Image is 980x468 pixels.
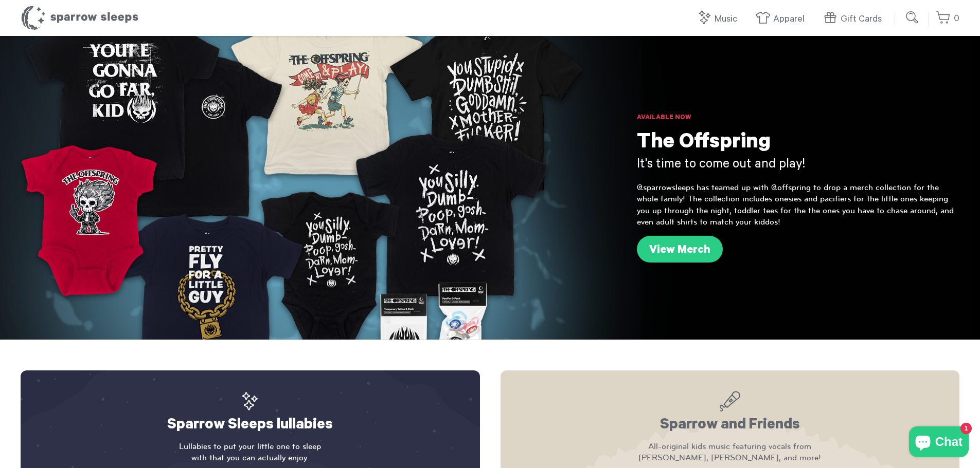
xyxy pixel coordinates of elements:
[906,426,972,460] inbox-online-store-chat: Shopify online store chat
[521,391,939,436] h2: Sparrow and Friends
[823,8,887,30] a: Gift Cards
[637,182,959,228] p: @sparrowsleeps has teamed up with @offspring to drop a merch collection for the whole family! The...
[902,7,923,28] input: Submit
[637,157,959,174] h3: It's time to come out and play!
[21,5,139,31] h1: Sparrow Sleeps
[637,236,723,263] a: View Merch
[41,391,459,436] h2: Sparrow Sleeps lullabies
[41,452,459,463] span: with that you can actually enjoy.
[521,441,939,464] p: All-original kids music featuring vocals from
[755,8,810,30] a: Apparel
[697,8,742,30] a: Music
[521,452,939,463] span: [PERSON_NAME], [PERSON_NAME], and more!
[41,441,459,464] p: Lullabies to put your little one to sleep
[637,113,959,123] h6: Available Now
[637,131,959,157] h1: The Offspring
[936,8,959,30] a: 0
